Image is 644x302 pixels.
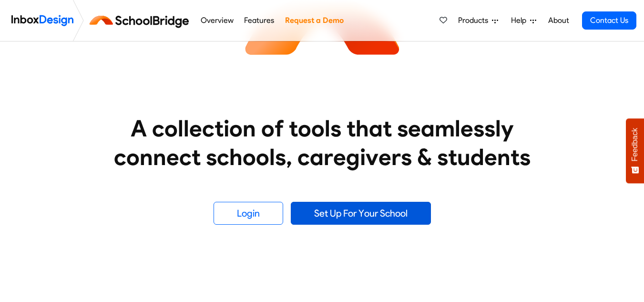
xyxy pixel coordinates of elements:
a: Overview [198,11,236,30]
a: Products [454,11,502,30]
img: schoolbridge logo [88,9,195,32]
span: Products [458,15,492,26]
a: Features [242,11,277,30]
button: Feedback - Show survey [626,118,644,183]
span: Feedback [631,128,639,161]
a: Help [507,11,540,30]
a: Login [214,202,283,225]
a: Set Up For Your School [291,202,431,225]
span: Help [511,15,530,26]
a: Request a Demo [282,11,346,30]
a: About [545,11,572,30]
a: Contact Us [582,11,636,30]
heading: A collection of tools that seamlessly connect schools, caregivers & students [96,114,549,171]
